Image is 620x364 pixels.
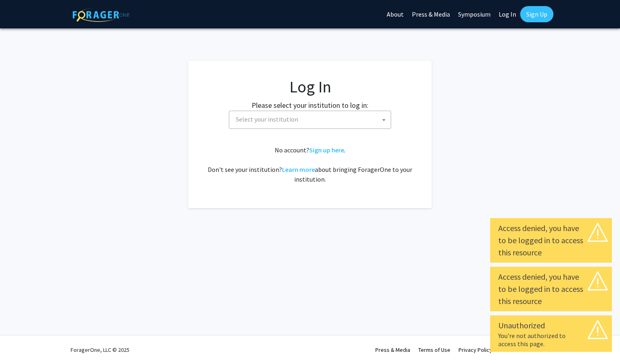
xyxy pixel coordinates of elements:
h1: Log In [205,77,415,96]
div: ForagerOne, LLC © 2025 [71,336,129,364]
div: Access denied, you have to be logged in to access this resource [498,222,604,259]
span: Select your institution [236,115,298,123]
div: Access denied, you have to be logged in to access this resource [498,271,604,307]
a: Press & Media [375,346,410,353]
a: Learn more about bringing ForagerOne to your institution [282,165,315,173]
label: Please select your institution to log in: [252,100,368,111]
span: Select your institution [229,111,391,129]
div: You're not authorized to access this page. [498,332,604,348]
img: ForagerOne Logo [73,8,129,22]
div: No account? . Don't see your institution? about bringing ForagerOne to your institution. [205,145,415,184]
a: Sign Up [520,6,553,22]
a: Terms of Use [418,346,450,353]
a: Privacy Policy [459,346,492,353]
div: Unauthorized [498,319,604,332]
span: Select your institution [232,111,391,128]
a: Sign up here [309,146,344,154]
